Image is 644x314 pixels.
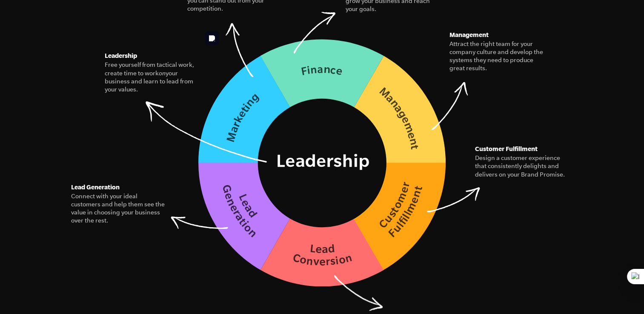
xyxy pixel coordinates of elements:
figcaption: Design a customer experience that consistently delights and delivers on your Brand Promise. [475,154,570,179]
img: The Seven Essential Systems [198,39,446,286]
figcaption: Connect with your ideal customers and help them see the value in choosing your business over the ... [71,192,166,225]
h5: Management [449,30,544,40]
h5: Leadership [105,51,200,61]
figcaption: Attract the right team for your company culture and develop the systems they need to produce grea... [449,40,544,73]
iframe: Chat Widget [601,273,644,314]
i: on [159,70,166,77]
h5: Lead Generation [71,182,166,192]
h5: Customer Fulfillment [475,144,570,154]
figcaption: Free yourself from tactical work, create time to work your business and learn to lead from your v... [105,61,200,94]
